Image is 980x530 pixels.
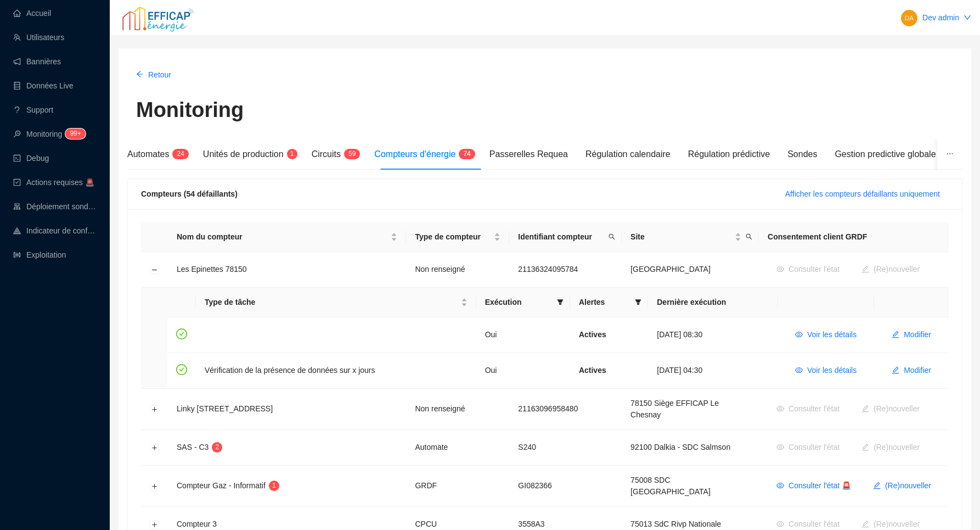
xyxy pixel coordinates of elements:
span: 5 [348,150,352,158]
span: Compteurs (54 défaillants) [141,189,238,198]
th: Nom du compteur [168,222,406,252]
span: Type de tâche [205,297,459,308]
span: check-circle [176,364,187,375]
button: Voir les détails [786,362,865,380]
span: 75008 SDC [GEOGRAPHIC_DATA] [630,476,711,496]
span: SAS - C3 [177,443,209,451]
span: edit [892,366,899,374]
th: Type de compteur [406,222,509,252]
div: Régulation prédictive [688,148,770,161]
span: 2 [177,150,181,158]
a: monitorMonitoring99+ [13,130,82,138]
span: Retour [148,69,171,81]
button: (Re)nouveller [853,400,928,418]
span: Modifier [904,365,931,376]
td: GI082366 [509,466,622,507]
a: databaseDonnées Live [13,81,74,90]
span: Les Epinettes 78150 [177,265,247,274]
span: edit [873,482,881,489]
sup: 158 [65,129,85,139]
span: filter [557,299,564,305]
a: heat-mapIndicateur de confort [13,226,97,235]
span: search [606,229,617,245]
button: (Re)nouveller [853,439,928,456]
button: Développer la ligne [150,405,159,414]
span: Alertes [579,297,630,308]
sup: 2 [212,442,222,453]
span: check-circle [176,328,187,339]
div: Régulation calendaire [585,148,671,161]
span: Modifier [904,329,931,341]
td: Vérification de la présence de données sur x jours [196,353,476,388]
span: Passerelles Requea [489,149,568,159]
button: Consulter l'état [768,439,848,456]
a: questionSupport [13,105,53,114]
img: 21a1b9dc26c3388413a7383f0df45f3c [901,10,917,26]
a: homeAccueil [13,9,51,18]
span: Type de compteur [415,231,492,243]
sup: 1 [287,149,297,159]
td: [DATE] 08:30 [648,317,778,353]
span: 2 [216,443,219,451]
button: Dev admin [892,9,980,26]
a: slidersExploitation [13,250,66,259]
span: filter [555,294,566,310]
span: Voir les détails [807,365,857,376]
span: 7 [463,150,467,158]
td: 21163096958480 [509,389,622,430]
td: [DATE] 04:30 [648,353,778,388]
th: Dernière exécution [648,288,778,317]
span: search [609,233,615,240]
button: Consulter l'état 🚨 [768,477,860,495]
button: (Re)nouveller [864,477,940,495]
a: clusterDéploiement sondes [13,202,97,211]
span: Voir les détails [807,329,857,341]
span: Circuits [312,149,341,159]
span: Exécution [485,297,553,308]
button: Modifier [883,362,940,380]
button: Voir les détails [786,326,865,344]
button: ellipsis [937,139,962,170]
button: Modifier [883,326,940,344]
span: Compteur Gaz - Informatif [177,481,266,490]
button: Afficher les compteurs défaillants uniquement [776,185,949,203]
td: GRDF [406,466,509,507]
a: teamUtilisateurs [13,33,64,42]
button: Consulter l'état [768,261,848,278]
td: S240 [509,430,622,466]
sup: 24 [172,149,188,159]
sup: 74 [459,149,475,159]
span: filter [635,299,641,305]
span: (Re)nouveller [885,480,931,492]
span: Site [630,231,733,243]
span: 4 [467,150,471,158]
strong: Actives [579,366,606,375]
span: Compteurs d'énergie [374,149,455,159]
span: down [964,14,971,21]
span: Automates [127,149,169,159]
button: Développer la ligne [150,521,159,529]
span: Consulter l'état 🚨 [788,480,851,492]
button: Développer la ligne [150,444,159,453]
span: Oui [485,330,497,339]
span: [GEOGRAPHIC_DATA] [630,265,711,274]
div: Gestion predictive globale [835,148,936,161]
strong: Actives [579,330,606,339]
span: Unités de production [203,149,284,159]
td: Automate [406,430,509,466]
button: (Re)nouveller [853,261,928,278]
th: Type de tâche [196,288,476,317]
div: Sondes [787,148,817,161]
span: edit [892,331,899,338]
span: 92100 Dalkia - SDC Salmson [630,443,730,451]
span: Linky [STREET_ADDRESS] [177,404,273,413]
span: ellipsis [946,150,954,158]
span: 9 [352,149,356,159]
span: 1 [290,150,294,158]
td: 21136324095784 [509,252,622,288]
span: 1 [272,482,276,489]
button: Retour [127,66,180,83]
span: Compteur 3 [177,520,217,528]
span: check-square [13,178,21,186]
sup: 59 [344,149,360,159]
